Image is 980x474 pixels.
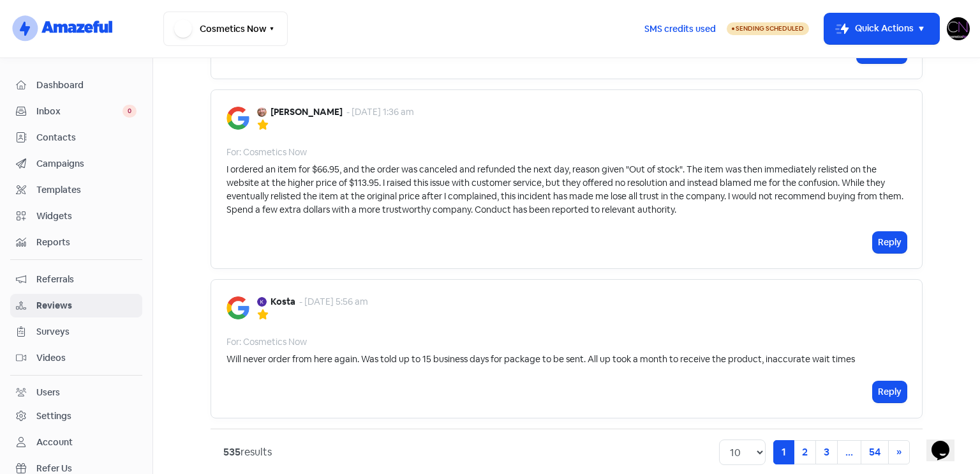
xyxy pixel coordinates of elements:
[926,423,967,461] iframe: chat widget
[299,295,368,309] div: - [DATE] 5:56 am
[257,107,267,117] img: Avatar
[10,320,142,344] a: Surveys
[163,11,288,46] button: Cosmetics Now
[794,440,816,464] a: 2
[10,73,142,97] a: Dashboard
[346,105,414,119] div: - [DATE] 1:36 am
[947,17,970,40] img: User
[36,351,137,365] span: Videos
[10,381,142,404] a: Users
[873,381,907,402] button: Reply
[10,126,142,149] a: Contacts
[773,440,794,464] a: 1
[644,22,716,36] span: SMS credits used
[226,335,307,349] div: For: Cosmetics Now
[10,294,142,317] a: Reviews
[36,436,73,449] div: Account
[736,24,804,33] span: Sending Scheduled
[226,296,249,319] img: Image
[226,353,855,366] div: Will never order from here again. Was told up to 15 business days for package to be sent. All up ...
[226,146,307,159] div: For: Cosmetics Now
[634,21,727,34] a: SMS credits used
[36,157,137,171] span: Campaigns
[36,79,137,92] span: Dashboard
[271,295,295,309] b: Kosta
[271,105,343,119] b: [PERSON_NAME]
[815,440,838,464] a: 3
[10,178,142,202] a: Templates
[226,163,907,217] div: I ordered an item for $66.95, and the order was canceled and refunded the next day, reason given ...
[223,445,241,459] strong: 535
[10,431,142,454] a: Account
[257,297,267,307] img: Avatar
[36,183,137,197] span: Templates
[36,386,60,399] div: Users
[36,273,137,286] span: Referrals
[223,445,272,460] div: results
[824,13,939,44] button: Quick Actions
[10,346,142,370] a: Videos
[10,404,142,428] a: Settings
[888,440,910,464] a: Next
[226,107,249,130] img: Image
[861,440,889,464] a: 54
[36,325,137,339] span: Surveys
[36,409,71,423] div: Settings
[837,440,861,464] a: ...
[10,231,142,254] a: Reports
[10,100,142,123] a: Inbox 0
[36,299,137,312] span: Reviews
[10,268,142,291] a: Referrals
[10,204,142,228] a: Widgets
[36,210,137,223] span: Widgets
[36,236,137,249] span: Reports
[873,232,907,253] button: Reply
[36,105,122,118] span: Inbox
[896,445,902,459] span: »
[122,105,137,118] span: 0
[36,131,137,144] span: Contacts
[10,152,142,176] a: Campaigns
[727,21,809,36] a: Sending Scheduled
